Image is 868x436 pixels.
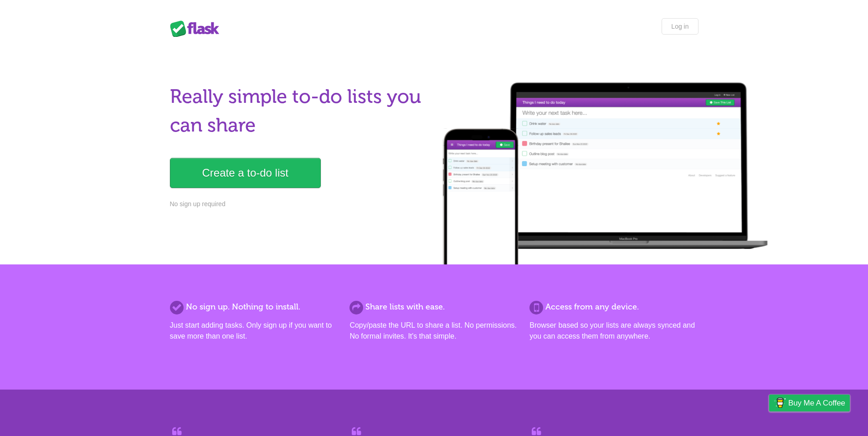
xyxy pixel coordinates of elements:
h2: Share lists with ease. [349,301,518,313]
h2: No sign up. Nothing to install. [170,301,339,313]
h1: Really simple to-do lists you can share [170,82,429,140]
p: Browser based so your lists are always synced and you can access them from anywhere. [529,320,698,342]
h2: Access from any device. [529,301,698,313]
div: Flask Lists [170,20,225,37]
img: Buy me a coffee [774,395,786,411]
p: No sign up required [170,199,429,209]
span: Buy me a coffee [788,395,845,411]
p: Just start adding tasks. Only sign up if you want to save more than one list. [170,320,339,342]
a: Buy me a coffee [769,395,850,411]
a: Create a to-do list [170,158,321,188]
p: Copy/paste the URL to share a list. No permissions. No formal invites. It's that simple. [349,320,518,342]
a: Log in [662,18,698,35]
